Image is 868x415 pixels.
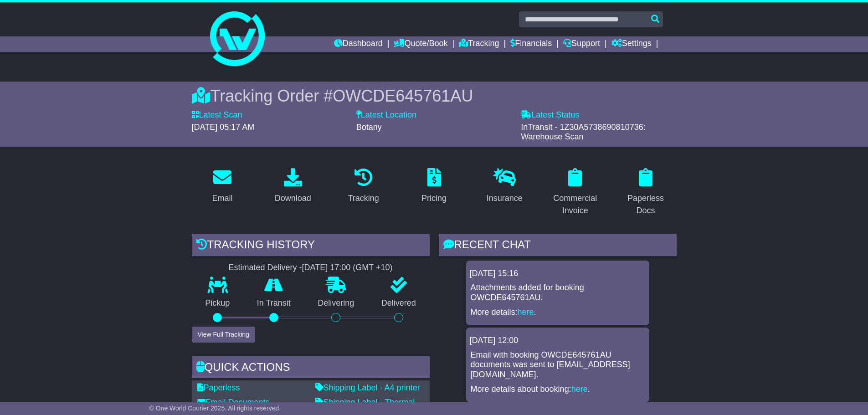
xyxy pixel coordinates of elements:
p: More details about booking: . [471,384,645,395]
a: here [571,384,588,394]
a: Paperless Docs [615,165,677,220]
a: Paperless [197,383,240,392]
a: here [518,307,534,317]
div: Pricing [421,192,447,205]
a: Shipping Label - A4 printer [315,383,420,392]
a: Commercial Invoice [544,165,606,220]
a: Quote/Book [394,36,447,52]
label: Latest Location [356,110,416,120]
a: Insurance [481,165,529,208]
label: Latest Status [521,110,579,120]
button: View Full Tracking [192,327,255,343]
p: Pickup [192,298,244,308]
a: Settings [611,36,652,52]
div: [DATE] 15:16 [470,269,646,279]
a: Support [563,36,600,52]
label: Latest Scan [192,110,242,120]
span: © One World Courier 2025. All rights reserved. [149,405,281,412]
a: Tracking [342,165,385,208]
a: Email Documents [197,398,270,407]
div: Paperless Docs [621,192,671,217]
div: Commercial Invoice [550,192,600,217]
div: [DATE] 17:00 (GMT +10) [302,263,393,273]
div: [DATE] 12:00 [470,336,646,346]
span: [DATE] 05:17 AM [192,123,255,132]
div: RECENT CHAT [439,234,677,258]
span: OWCDE645761AU [333,87,473,105]
a: Download [269,165,317,208]
div: Download [275,192,311,205]
p: Delivered [368,298,430,308]
a: Email [206,165,238,208]
p: In Transit [243,298,304,308]
a: Dashboard [334,36,383,52]
div: Tracking history [192,234,430,258]
span: InTransit - 1Z30A5738690810736: Warehouse Scan [521,123,646,142]
span: Botany [356,123,382,132]
p: Email with booking OWCDE645761AU documents was sent to [EMAIL_ADDRESS][DOMAIN_NAME]. [471,350,645,380]
a: Pricing [416,165,452,208]
a: Tracking [459,36,499,52]
div: Email [212,192,232,205]
p: Delivering [304,298,368,308]
a: Financials [510,36,552,52]
div: Tracking [348,192,379,205]
div: Quick Actions [192,356,430,381]
p: Attachments added for booking OWCDE645761AU. [471,283,645,302]
div: Estimated Delivery - [192,263,430,273]
p: More details: . [471,307,645,318]
div: Insurance [487,192,523,205]
div: Tracking Order # [192,86,677,106]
